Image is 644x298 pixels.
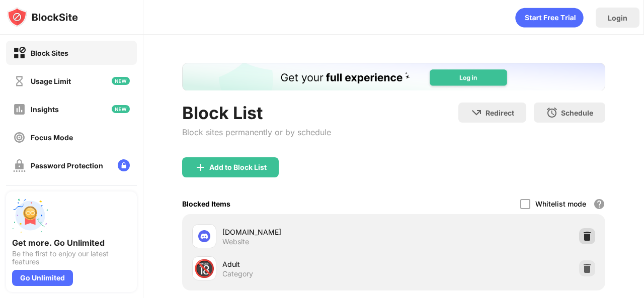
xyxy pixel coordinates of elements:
[12,250,131,266] div: Be the first to enjoy our latest features
[535,200,586,208] div: Whitelist mode
[222,269,253,278] div: Category
[13,75,26,87] img: time-usage-off.svg
[198,230,210,242] img: favicons
[194,258,215,279] div: 🔞
[486,109,514,117] div: Redirect
[222,259,394,269] div: Adult
[31,105,59,114] div: Insights
[561,109,593,117] div: Schedule
[13,131,26,144] img: focus-off.svg
[118,159,130,171] img: lock-menu.svg
[209,163,267,171] div: Add to Block List
[182,200,230,208] div: Blocked Items
[13,103,26,116] img: insights-off.svg
[13,159,26,172] img: password-protection-off.svg
[7,7,78,27] img: logo-blocksite.svg
[31,49,68,57] div: Block Sites
[182,63,605,90] iframe: Banner
[13,47,26,59] img: block-on.svg
[222,237,249,246] div: Website
[112,105,130,113] img: new-icon.svg
[31,77,71,85] div: Usage Limit
[12,238,131,248] div: Get more. Go Unlimited
[31,133,73,142] div: Focus Mode
[515,8,584,28] div: animation
[12,270,73,286] div: Go Unlimited
[182,127,331,137] div: Block sites permanently or by schedule
[608,14,627,22] div: Login
[31,161,103,170] div: Password Protection
[182,103,331,123] div: Block List
[112,77,130,85] img: new-icon.svg
[12,197,48,234] img: push-unlimited.svg
[222,227,394,237] div: [DOMAIN_NAME]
